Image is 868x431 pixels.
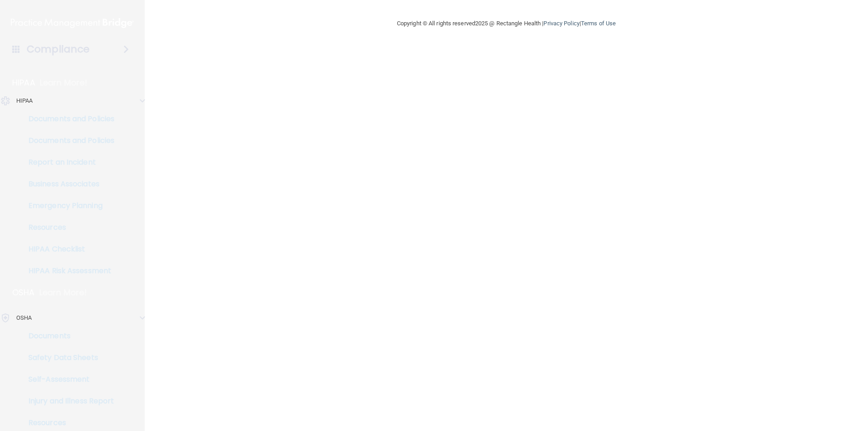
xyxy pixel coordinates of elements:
[6,266,129,275] p: HIPAA Risk Assessment
[27,43,90,56] h4: Compliance
[16,313,32,323] p: OSHA
[40,77,88,88] p: Learn More!
[6,332,129,341] p: Documents
[6,114,129,123] p: Documents and Policies
[6,353,129,362] p: Safety Data Sheets
[6,245,129,254] p: HIPAA Checklist
[6,223,129,232] p: Resources
[6,418,129,427] p: Resources
[12,287,35,298] p: OSHA
[6,180,129,189] p: Business Associates
[341,9,671,38] div: Copyright © All rights reserved 2025 @ Rectangle Health | |
[543,20,579,27] a: Privacy Policy
[6,158,129,167] p: Report an Incident
[6,136,129,145] p: Documents and Policies
[6,397,129,406] p: Injury and Illness Report
[6,201,129,210] p: Emergency Planning
[581,20,616,27] a: Terms of Use
[12,77,35,88] p: HIPAA
[11,14,134,32] img: PMB logo
[39,287,87,298] p: Learn More!
[6,375,129,384] p: Self-Assessment
[16,95,33,106] p: HIPAA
